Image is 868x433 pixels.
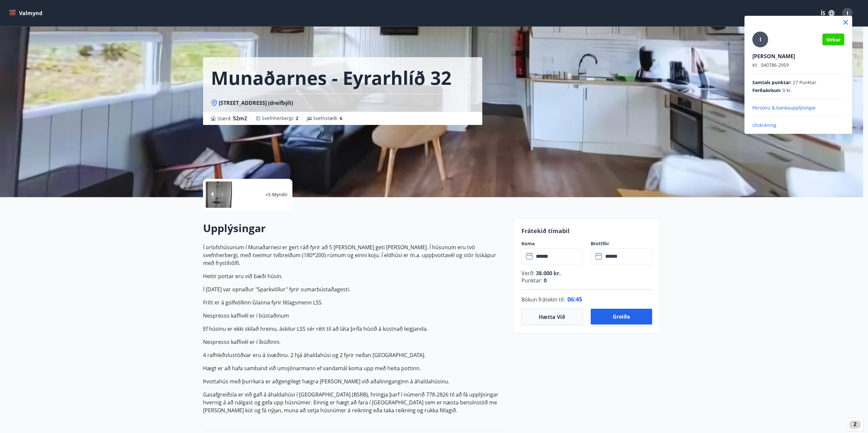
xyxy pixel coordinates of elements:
[752,87,781,94] span: Ferðaávísun :
[826,36,840,43] span: Virkur
[793,79,816,86] span: 27 Punktar
[752,62,844,68] p: 040786-2959
[752,105,844,111] p: Persónu & bankaupplýsingar
[752,62,758,68] span: Kt.
[760,36,761,43] span: I
[752,122,844,129] p: Útskráning
[752,53,844,60] p: [PERSON_NAME]
[783,87,792,94] span: 0 kr.
[752,79,791,86] span: Samtals punktar :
